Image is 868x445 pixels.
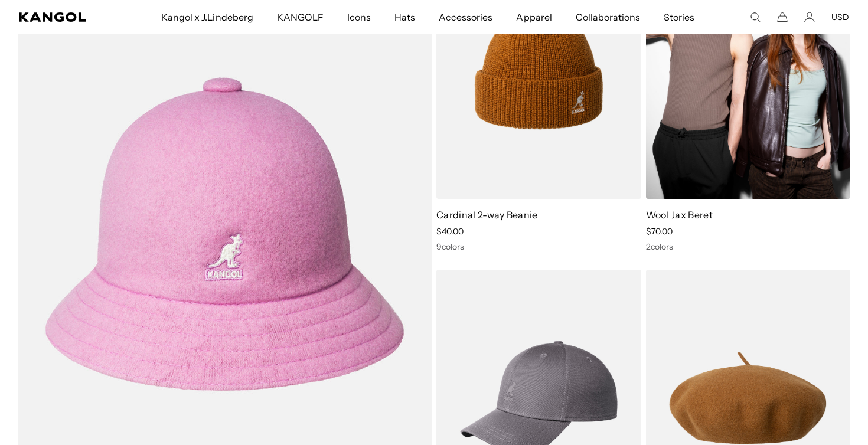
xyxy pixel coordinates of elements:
[436,209,538,221] a: Cardinal 2-way Beanie
[646,226,673,237] span: $70.00
[646,209,713,221] a: Wool Jax Beret
[19,12,106,22] a: Kangol
[646,241,851,252] div: 2 colors
[804,12,815,22] a: Account
[777,12,788,22] button: Cart
[436,226,464,237] span: $40.00
[750,12,761,22] summary: Search here
[436,241,641,252] div: 9 colors
[831,12,849,22] button: USD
